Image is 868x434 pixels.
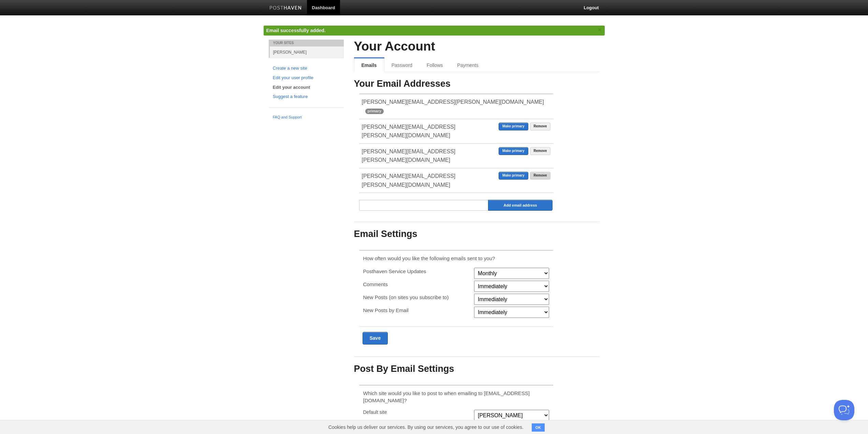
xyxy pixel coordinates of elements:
h2: Your Account [354,40,600,54]
p: Posthaven Service Updates [363,268,470,275]
a: Remove [530,123,551,130]
a: Edit your user profile [273,74,340,82]
h3: Your Email Addresses [354,79,600,89]
a: Edit your account [273,84,340,91]
span: Cookies help us deliver our services. By using our services, you agree to our use of cookies. [322,420,530,434]
span: [PERSON_NAME][EMAIL_ADDRESS][PERSON_NAME][DOMAIN_NAME] [362,149,456,163]
span: [PERSON_NAME][EMAIL_ADDRESS][PERSON_NAME][DOMAIN_NAME] [362,173,456,188]
input: Save [363,332,388,345]
a: Create a new site [273,65,340,72]
a: Follows [420,58,450,72]
h3: Email Settings [354,229,600,239]
span: [PERSON_NAME][EMAIL_ADDRESS][PERSON_NAME][DOMAIN_NAME] [362,99,544,105]
a: Remove [530,172,551,180]
img: Posthaven-bar [269,6,302,11]
p: New Posts (on sites you subscribe to) [363,294,470,301]
a: Make primary [499,123,528,130]
h3: Post By Email Settings [354,364,600,374]
a: Suggest a feature [273,93,340,100]
a: FAQ and Support [273,114,340,121]
a: Emails [354,58,384,72]
a: × [597,26,603,34]
a: Make primary [499,147,528,155]
p: Which site would you like to post to when emailing to [EMAIL_ADDRESS][DOMAIN_NAME]? [363,390,549,404]
a: Remove [530,147,551,155]
a: Password [384,58,420,72]
span: primary [365,109,384,114]
button: OK [532,423,545,432]
p: How often would you like the following emails sent to you? [363,255,549,262]
input: Add email address [488,200,553,211]
iframe: Help Scout Beacon - Open [834,400,854,420]
p: New Posts by Email [363,307,470,314]
span: [PERSON_NAME][EMAIL_ADDRESS][PERSON_NAME][DOMAIN_NAME] [362,124,456,139]
span: Email successfully added. [266,28,326,33]
a: Payments [450,58,486,72]
a: [PERSON_NAME] [270,46,344,58]
div: Default site [361,410,472,415]
a: Make primary [499,172,528,180]
p: Comments [363,281,470,288]
li: Your Sites [269,40,344,46]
